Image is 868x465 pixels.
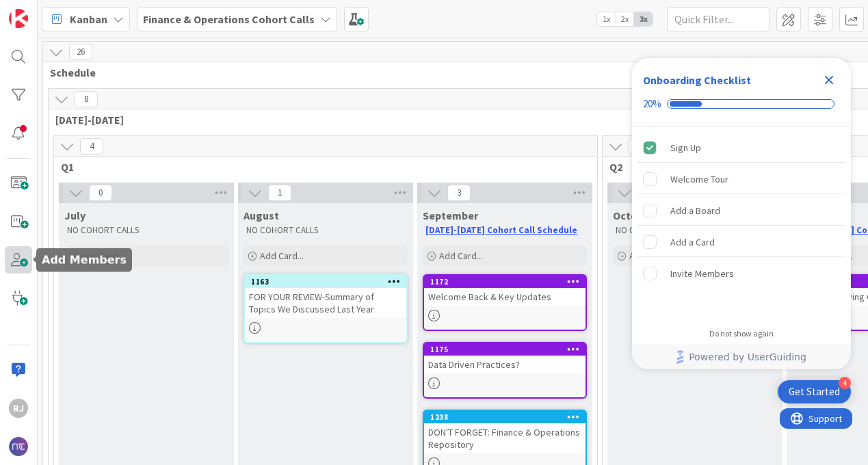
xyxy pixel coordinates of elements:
[67,225,226,236] p: NO COHORT CALLS
[637,133,845,163] div: Sign Up is complete.
[9,9,28,28] img: Visit kanbanzone.com
[637,164,845,194] div: Welcome Tour is incomplete.
[634,12,653,26] span: 3x
[637,227,845,257] div: Add a Card is incomplete.
[637,258,845,289] div: Invite Members is incomplete.
[244,274,408,343] a: 1163FOR YOUR REVIEW-Summary of Topics We Discussed Last Year
[424,343,586,373] div: 1175Data Driven Practices?
[424,356,586,373] div: Data Driven Practices?
[424,276,586,306] div: 1172Welcome Back & Key Updates
[424,276,586,288] div: 1172
[9,399,28,418] div: RJ
[260,250,304,262] span: Add Card...
[245,276,406,288] div: 1163
[632,58,851,369] div: Checklist Container
[839,377,851,389] div: 4
[246,225,405,236] p: NO COHORT CALLS
[245,288,406,318] div: FOR YOUR REVIEW-Summary of Topics We Discussed Last Year
[689,349,806,365] span: Powered by UserGuiding
[632,345,851,369] div: Footer
[423,274,587,331] a: 1172Welcome Back & Key Updates
[670,171,728,187] div: Welcome Tour
[643,72,751,88] div: Onboarding Checklist
[61,160,580,174] span: Q1
[632,127,851,319] div: Checklist items
[75,91,98,107] span: 8
[629,250,673,262] span: Add Card...
[42,254,127,267] h5: Add Members
[423,209,478,222] span: September
[425,224,577,236] a: [DATE]-[DATE] Cohort Call Schedule
[670,265,734,282] div: Invite Members
[245,276,406,318] div: 1163FOR YOUR REVIEW-Summary of Topics We Discussed Last Year
[447,185,471,201] span: 3
[430,277,586,287] div: 1172
[430,412,586,422] div: 1238
[613,209,654,222] span: October
[637,196,845,226] div: Add a Board is incomplete.
[424,288,586,306] div: Welcome Back & Key Updates
[616,12,634,26] span: 2x
[80,138,103,155] span: 4
[616,225,774,236] p: NO COHORT CALLS
[639,345,844,369] a: Powered by UserGuiding
[244,209,279,222] span: August
[778,380,851,403] div: Open Get Started checklist, remaining modules: 4
[143,12,315,26] b: Finance & Operations Cohort Calls
[70,11,107,27] span: Kanban
[709,328,774,339] div: Do not show again
[670,202,720,219] div: Add a Board
[268,185,291,201] span: 1
[430,345,586,354] div: 1175
[64,209,86,222] span: July
[643,98,661,110] div: 20%
[424,343,586,356] div: 1175
[818,69,840,91] div: Close Checklist
[9,437,28,456] img: avatar
[69,44,92,60] span: 26
[670,234,715,250] div: Add a Card
[424,411,586,453] div: 1238DON'T FORGET: Finance & Operations Repository
[629,138,652,155] span: 1
[643,98,840,110] div: Checklist progress: 20%
[29,2,62,18] span: Support
[789,385,840,399] div: Get Started
[251,277,406,287] div: 1163
[89,185,112,201] span: 0
[439,250,483,262] span: Add Card...
[597,12,616,26] span: 1x
[667,7,770,31] input: Quick Filter...
[424,423,586,453] div: DON'T FORGET: Finance & Operations Repository
[424,411,586,423] div: 1238
[423,342,587,399] a: 1175Data Driven Practices?
[670,139,701,156] div: Sign Up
